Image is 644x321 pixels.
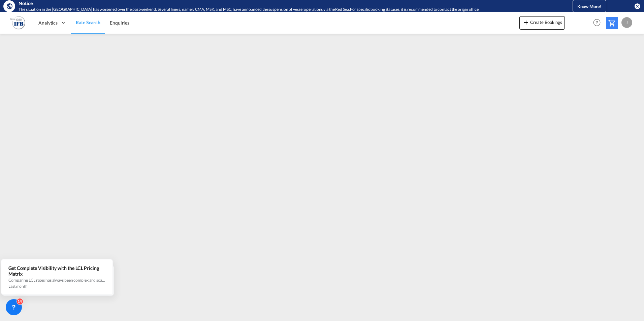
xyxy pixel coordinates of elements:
[10,15,25,30] img: b628ab10256c11eeb52753acbc15d091.png
[34,12,71,34] div: Analytics
[519,16,565,30] button: icon-plus 400-fgCreate Bookings
[522,18,530,26] md-icon: icon-plus 400-fg
[105,12,134,34] a: Enquiries
[110,20,129,26] span: Enquiries
[621,17,632,28] div: J
[19,7,545,12] div: The situation in the Red Sea has worsened over the past weekend. Several liners, namely CMA, MSK,...
[634,3,641,9] button: icon-close-circle
[76,20,100,25] span: Rate Search
[6,3,13,9] md-icon: icon-earth
[71,12,105,34] a: Rate Search
[577,4,602,9] span: Know More!
[38,20,58,26] span: Analytics
[591,17,606,29] div: Help
[591,17,603,28] span: Help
